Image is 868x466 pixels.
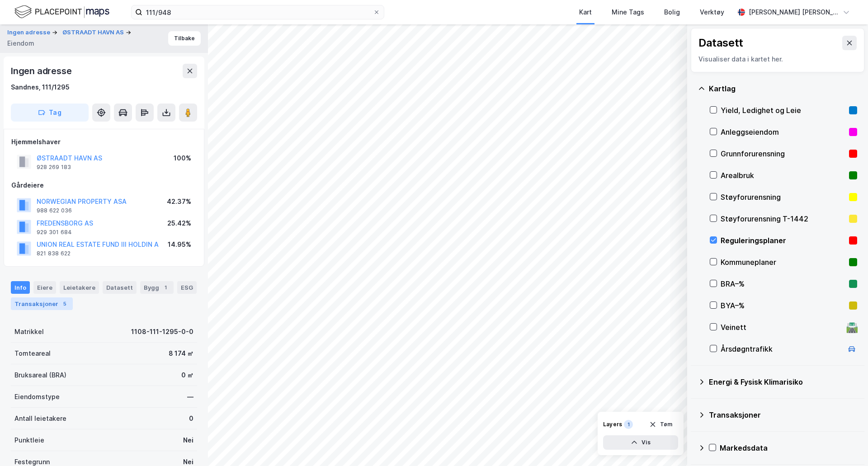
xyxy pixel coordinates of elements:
button: Tag [11,104,89,122]
div: Nei [183,435,193,446]
div: 25.42% [167,218,191,229]
div: Transaksjoner [11,297,73,310]
div: Tomteareal [14,348,51,359]
input: Søk på adresse, matrikkel, gårdeiere, leietakere eller personer [142,5,373,19]
div: 1 [161,283,170,292]
div: Eiendomstype [14,391,60,402]
div: Reguleringsplaner [721,235,845,246]
div: [PERSON_NAME] [PERSON_NAME] [749,7,839,18]
div: Sandnes, 111/1295 [11,82,70,93]
div: Grunnforurensning [721,148,845,159]
div: Visualiser data i kartet her. [698,54,857,65]
div: 🛣️ [846,321,858,333]
div: Kart [579,7,592,18]
div: Anleggseiendom [721,127,845,137]
div: Eiere [33,281,56,294]
div: — [187,391,193,402]
button: ØSTRAADT HAVN AS [62,28,126,37]
button: Ingen adresse [7,28,52,37]
div: Veinett [721,322,843,333]
div: ESG [177,281,197,294]
div: Kartlag [709,83,857,94]
div: Kommuneplaner [721,257,845,268]
div: 5 [60,299,69,308]
div: Matrikkel [14,326,44,337]
div: Datasett [103,281,137,294]
div: Bolig [664,7,680,18]
div: Hjemmelshaver [11,137,197,147]
div: 988 622 036 [37,207,72,214]
div: Verktøy [700,7,724,18]
img: logo.f888ab2527a4732fd821a326f86c7f29.svg [14,4,109,20]
div: Antall leietakere [14,413,66,424]
div: BRA–% [721,278,845,289]
div: Gårdeiere [11,180,197,191]
div: Leietakere [60,281,99,294]
div: 0 ㎡ [181,370,193,381]
div: Markedsdata [720,442,857,453]
div: 8 174 ㎡ [169,348,193,359]
div: 821 838 622 [37,250,71,257]
div: 928 269 183 [37,164,71,171]
div: Punktleie [14,435,44,446]
div: Bruksareal (BRA) [14,370,66,381]
div: Kontrollprogram for chat [823,423,868,466]
div: Mine Tags [612,7,644,18]
div: Transaksjoner [709,410,857,420]
div: 1 [624,420,633,429]
div: 1108-111-1295-0-0 [131,326,193,337]
div: Datasett [698,36,743,50]
div: 929 301 684 [37,229,72,236]
button: Tilbake [168,31,201,46]
button: Vis [603,435,678,450]
div: Bygg [140,281,174,294]
div: Yield, Ledighet og Leie [721,105,845,116]
div: 0 [189,413,193,424]
div: Støyforurensning [721,192,845,202]
div: Info [11,281,30,294]
div: Støyforurensning T-1442 [721,213,845,224]
div: 100% [174,153,191,164]
div: Årsdøgntrafikk [721,344,843,354]
div: 42.37% [167,196,191,207]
iframe: Chat Widget [823,423,868,466]
div: Energi & Fysisk Klimarisiko [709,377,857,387]
div: Layers [603,421,622,428]
div: BYA–% [721,300,845,311]
div: Arealbruk [721,170,845,181]
div: Eiendom [7,38,34,49]
div: 14.95% [168,239,191,250]
button: Tøm [643,417,678,432]
div: Ingen adresse [11,64,73,78]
